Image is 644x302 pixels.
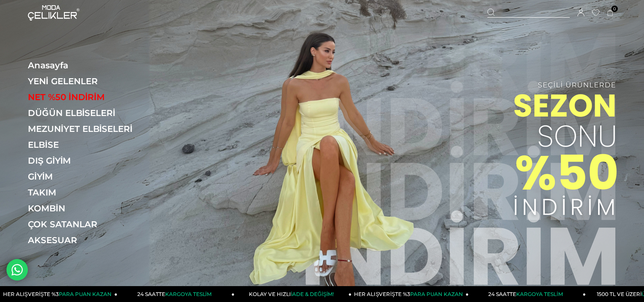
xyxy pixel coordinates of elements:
[117,286,234,302] a: 24 SAATTEKARGOYA TESLİM
[28,219,146,229] a: ÇOK SATANLAR
[234,286,351,302] a: KOLAY VE HIZLIİADE & DEĞİŞİM!
[611,6,618,12] span: 0
[165,291,212,297] span: KARGOYA TESLİM
[28,108,146,118] a: DÜĞÜN ELBİSELERİ
[28,203,146,214] a: KOMBİN
[28,187,146,198] a: TAKIM
[469,286,586,302] a: 24 SAATTEKARGOYA TESLİM
[28,235,146,245] a: AKSESUAR
[59,291,112,297] span: PARA PUAN KAZAN
[28,156,146,166] a: DIŞ GİYİM
[351,286,469,302] a: HER ALIŞVERİŞTE %3PARA PUAN KAZAN
[28,140,146,150] a: ELBİSE
[28,92,146,102] a: NET %50 İNDİRİM
[28,171,146,182] a: GİYİM
[291,291,334,297] span: İADE & DEĞİŞİM!
[0,286,118,302] a: HER ALIŞVERİŞTE %3PARA PUAN KAZAN
[516,291,562,297] span: KARGOYA TESLİM
[28,76,146,86] a: YENİ GELENLER
[28,5,79,21] img: logo
[410,291,463,297] span: PARA PUAN KAZAN
[28,124,146,134] a: MEZUNİYET ELBİSELERİ
[607,10,614,16] a: 0
[28,60,146,70] a: Anasayfa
